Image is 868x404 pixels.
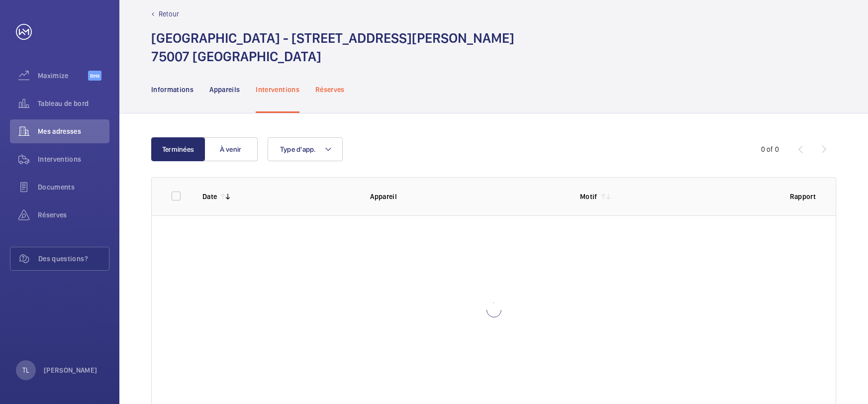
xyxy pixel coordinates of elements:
p: Interventions [256,85,299,95]
button: Terminées [151,137,205,161]
p: Réserves [315,85,345,95]
span: Des questions? [38,254,109,264]
p: Rapport [790,192,816,202]
p: TL [22,365,29,375]
span: Maximize [38,71,88,81]
h1: [GEOGRAPHIC_DATA] - [STREET_ADDRESS][PERSON_NAME] 75007 [GEOGRAPHIC_DATA] [151,29,514,66]
span: Type d'app. [280,145,316,153]
p: [PERSON_NAME] [44,365,97,375]
p: Motif [580,192,597,202]
button: Type d'app. [268,137,343,161]
p: Date [202,192,217,202]
span: Tableau de bord [38,99,109,108]
p: Appareil [370,192,564,202]
span: Beta [88,71,101,81]
span: Réserves [38,210,109,220]
span: Interventions [38,154,109,164]
div: 0 of 0 [761,144,779,154]
span: Documents [38,182,109,192]
p: Retour [159,9,179,19]
span: Mes adresses [38,126,109,136]
button: À venir [204,137,258,161]
p: Appareils [209,85,240,95]
p: Informations [151,85,193,95]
